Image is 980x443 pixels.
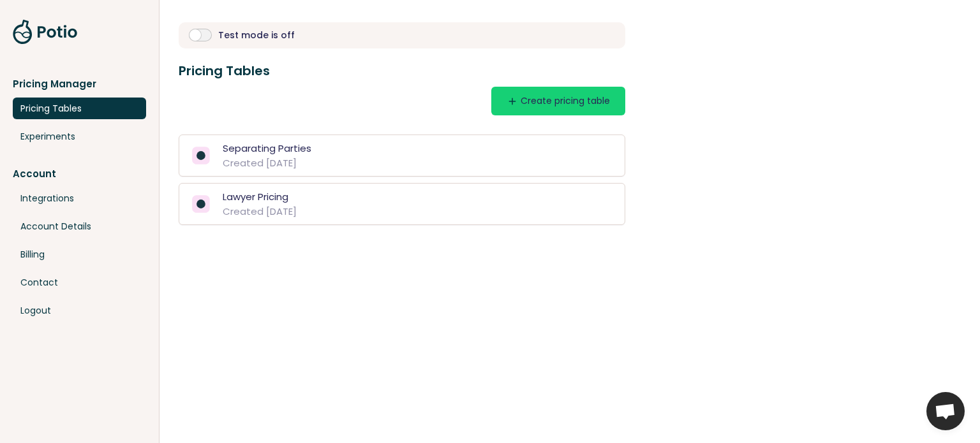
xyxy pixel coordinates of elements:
a: Integrations [13,187,146,209]
a: Account Details [13,215,146,237]
a: Pricing Tables [13,98,146,119]
div: Separating Parties [223,141,311,156]
a: Account [13,166,146,181]
div: Created [DATE] [223,156,318,170]
a: Experiments [13,126,146,147]
div: Test mode is off [218,29,295,42]
div: Created [DATE] [223,204,297,219]
a: Billing [13,243,146,265]
a: Contact [13,272,146,293]
div: Pricing Manager [13,76,146,91]
a: Logout [13,300,146,321]
button: addCreate pricing table [491,87,625,115]
div: Open chat [926,392,965,430]
a: Separating PartiesCreated [DATE]Duplicate [179,134,625,177]
div: Lawyer Pricing [223,189,288,204]
span: add [507,96,518,107]
h3: Pricing Tables [179,61,625,80]
a: Lawyer PricingCreated [DATE]Duplicate [179,183,625,225]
